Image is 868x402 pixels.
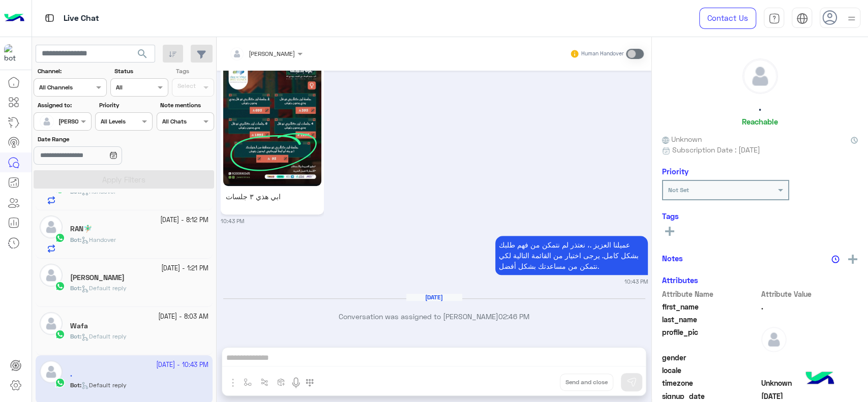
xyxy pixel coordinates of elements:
p: ابي هذي ٣ جلسات [223,189,293,204]
img: defaultAdmin.png [40,264,63,287]
h5: RAN🧚🏼‍♂️ [70,225,92,233]
img: 1239757601285659.jpg [223,63,321,186]
p: Live Chat [64,12,99,25]
img: defaultAdmin.png [40,215,63,238]
span: Attribute Value [761,289,858,299]
span: search [136,48,148,60]
b: : [70,284,81,292]
img: defaultAdmin.png [40,312,63,335]
button: Send and close [560,374,613,391]
span: signup_date [662,391,759,401]
span: Bot [70,236,80,243]
label: Assigned to: [38,101,90,110]
span: first_name [662,301,759,312]
h6: Notes [662,254,683,263]
img: profile [845,12,858,25]
a: tab [764,8,784,29]
span: 2025-09-19T19:19:46.87Z [761,391,858,401]
img: defaultAdmin.png [761,327,787,352]
span: Unknown [662,134,702,144]
label: Status [114,67,167,76]
h5: Wafa [70,322,88,330]
img: WhatsApp [55,281,65,291]
img: tab [796,13,808,24]
span: Bot [70,284,80,292]
img: WhatsApp [55,233,65,243]
span: Bot [70,188,80,195]
h6: Attributes [662,275,698,285]
small: [DATE] - 8:12 PM [160,215,208,225]
p: 19/9/2025, 10:43 PM [495,236,648,275]
button: Apply Filters [34,170,214,189]
label: Date Range [38,135,152,144]
b: : [70,332,81,340]
span: profile_pic [662,327,759,350]
label: Note mentions [160,101,213,110]
span: Unknown [761,378,858,388]
p: Conversation was assigned to [PERSON_NAME] [221,311,648,322]
span: Subscription Date : [DATE] [672,144,760,155]
span: null [761,352,858,363]
h6: [DATE] [406,294,462,301]
span: null [761,365,858,376]
span: Default reply [81,332,127,340]
span: Handover [81,236,116,243]
b: : [70,236,81,243]
span: last_name [662,314,759,325]
img: hulul-logo.png [802,361,837,397]
h6: Reachable [742,117,778,126]
small: 10:43 PM [221,217,244,225]
span: gender [662,352,759,363]
span: . [761,301,858,312]
small: 10:43 PM [624,277,648,286]
small: [DATE] - 1:21 PM [161,264,208,273]
span: 02:46 PM [498,312,529,321]
small: [DATE] - 8:03 AM [158,312,208,322]
a: Contact Us [699,8,756,29]
img: tab [768,13,780,24]
button: search [130,45,155,67]
b: Not Set [668,186,689,194]
img: notes [831,255,840,263]
span: [PERSON_NAME] [249,50,295,57]
img: add [848,255,857,264]
img: defaultAdmin.png [743,59,777,94]
span: locale [662,365,759,376]
img: Logo [4,8,24,29]
label: Priority [99,101,152,110]
img: tab [43,12,56,24]
small: Human Handover [581,50,624,58]
label: Channel: [38,67,106,76]
b: : [70,188,81,195]
span: Handover [81,188,116,195]
span: Bot [70,332,80,340]
img: 177882628735456 [4,44,22,63]
h5: Renal Mazkour [70,273,125,282]
span: Default reply [81,284,127,292]
span: Attribute Name [662,289,759,299]
a: ابي هذي ٣ جلسات [221,60,324,214]
img: WhatsApp [55,329,65,339]
h5: . [759,102,761,113]
span: timezone [662,378,759,388]
h6: Priority [662,167,689,176]
h6: Tags [662,211,858,221]
img: defaultAdmin.png [40,114,54,129]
